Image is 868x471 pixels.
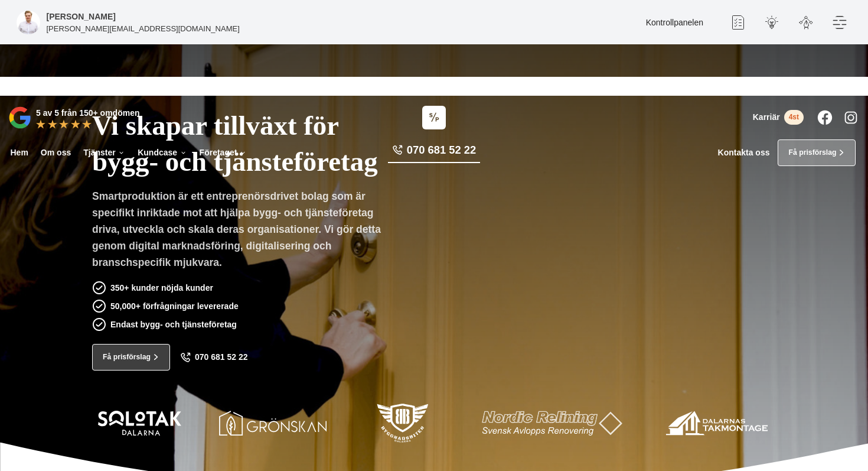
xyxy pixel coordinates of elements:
a: Få prisförslag [92,344,170,371]
p: Endast bygg- och tjänsteföretag [110,318,237,331]
span: Karriär [753,112,780,122]
p: [PERSON_NAME][EMAIL_ADDRESS][DOMAIN_NAME] [47,23,240,34]
a: 070 681 52 22 [180,352,248,363]
a: Läs pressmeddelandet här! [469,82,566,90]
p: Smartproduktion är ett entreprenörsdrivet bolag som är specifikt inriktade mot att hjälpa bygg- o... [92,188,390,275]
span: 070 681 52 22 [195,352,248,362]
a: Kontrollpanelen [646,18,703,27]
p: 350+ kunder nöjda kunder [110,281,213,294]
a: 070 681 52 22 [388,142,480,163]
span: Få prisförslag [788,147,836,158]
span: 070 681 52 22 [407,142,476,158]
p: Vi vann Årets Unga Företagare i Dalarna 2024 – [4,81,864,92]
p: 5 av 5 från 150+ omdömen [36,106,139,119]
a: Företaget [197,139,249,166]
a: Kontakta oss [718,148,770,158]
span: Få prisförslag [103,352,151,363]
span: 4st [784,110,804,125]
a: Kundcase [136,139,189,166]
a: Om oss [38,139,73,166]
a: Få prisförslag [778,139,856,166]
a: Hem [8,139,30,166]
h5: Administratör [47,10,116,23]
img: foretagsbild-pa-smartproduktion-en-webbyraer-i-dalarnas-lan.jpg [17,11,40,34]
a: Karriär 4st [753,110,804,125]
a: Tjänster [81,139,128,166]
p: 50,000+ förfrågningar levererade [110,300,239,313]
